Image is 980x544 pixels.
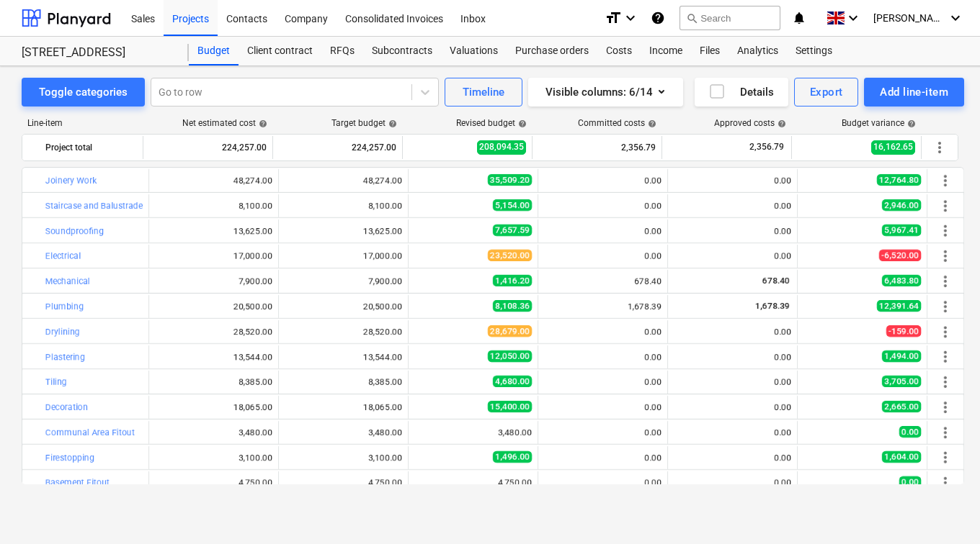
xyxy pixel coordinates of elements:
div: 0.00 [674,201,791,211]
div: 0.00 [674,226,791,236]
div: 0.00 [674,251,791,261]
a: Income [641,37,691,65]
a: Joinery Work [45,176,97,186]
span: More actions [937,222,954,240]
span: 1,678.39 [754,301,791,311]
div: 13,625.00 [285,226,402,236]
span: More actions [937,449,954,466]
div: Export [810,83,843,101]
div: 0.00 [674,478,791,488]
span: 12,764.80 [877,174,921,186]
div: 0.00 [544,201,661,211]
a: Soundproofing [45,226,104,236]
a: Files [691,37,729,65]
i: keyboard_arrow_down [845,9,862,27]
a: Plumbing [45,302,84,312]
div: 8,100.00 [285,201,402,211]
div: 13,544.00 [285,352,402,362]
span: 1,494.00 [882,350,921,362]
div: Line-item [22,118,144,128]
div: 18,065.00 [155,402,272,412]
i: Knowledge base [651,9,665,27]
a: Decoration [45,402,88,412]
span: 5,154.00 [493,199,532,211]
div: 17,000.00 [285,251,402,261]
div: 20,500.00 [285,302,402,312]
a: RFQs [321,37,363,65]
div: 13,625.00 [155,226,272,236]
a: Subcontracts [363,37,441,65]
span: 23,520.00 [488,250,532,261]
span: More actions [937,298,954,315]
span: More actions [937,399,954,416]
div: 28,520.00 [285,327,402,337]
button: Visible columns:6/14 [528,78,683,106]
a: Settings [787,37,841,65]
button: Details [695,78,788,106]
a: Purchase orders [507,37,597,65]
div: 0.00 [544,251,661,261]
div: 7,900.00 [155,276,272,286]
a: Plastering [45,352,85,362]
div: 3,480.00 [285,427,402,438]
div: 3,480.00 [155,427,272,438]
i: format_size [605,9,622,27]
div: 3,100.00 [285,453,402,463]
span: 8,108.36 [493,300,532,312]
div: 4,750.00 [155,478,272,488]
div: 0.00 [544,377,661,387]
div: 224,257.00 [149,136,267,159]
div: [STREET_ADDRESS] [22,45,171,60]
span: More actions [937,323,954,340]
a: Communal Area Fitout [45,427,135,438]
div: 8,100.00 [155,201,272,211]
div: 8,385.00 [155,377,272,387]
div: 17,000.00 [155,251,272,261]
div: 0.00 [544,226,661,236]
div: 28,520.00 [155,327,272,337]
span: [PERSON_NAME] [873,12,945,24]
span: More actions [937,474,954,491]
div: 0.00 [544,427,661,438]
span: More actions [937,172,954,189]
a: Firestopping [45,453,94,463]
div: Approved costs [714,118,786,128]
div: 8,385.00 [285,377,402,387]
div: 3,100.00 [155,453,272,463]
span: 1,416.20 [493,275,532,286]
span: More actions [937,248,954,265]
div: Timeline [463,83,504,101]
div: Client contract [239,37,321,65]
div: 0.00 [674,427,791,438]
a: Tiling [45,377,67,387]
a: Staircase and Balustrades [45,201,147,211]
div: 4,750.00 [414,478,532,488]
span: 28,679.00 [488,325,532,337]
span: 7,657.59 [493,225,532,236]
span: 16,162.65 [871,140,915,154]
span: 6,483.80 [882,275,921,286]
div: 678.40 [544,276,661,286]
div: 4,750.00 [285,478,402,488]
span: help [256,119,267,128]
span: help [904,119,916,128]
div: 0.00 [674,352,791,362]
span: More actions [937,424,954,441]
div: Costs [597,37,641,65]
div: 13,544.00 [155,352,272,362]
a: Budget [189,37,239,65]
i: keyboard_arrow_down [622,9,639,27]
a: Electrical [45,251,81,261]
span: 0.00 [899,476,921,488]
div: 0.00 [674,327,791,337]
div: 0.00 [544,327,661,337]
span: search [686,12,698,24]
div: Committed costs [578,118,656,128]
button: Timeline [445,78,522,106]
span: More actions [937,197,954,214]
div: Net estimated cost [182,118,267,128]
a: Valuations [441,37,507,65]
